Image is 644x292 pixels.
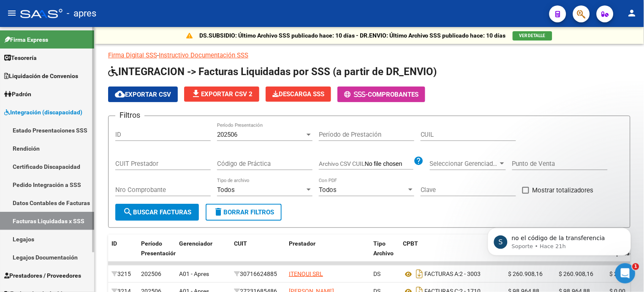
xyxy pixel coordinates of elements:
[191,90,253,98] span: Exportar CSV 2
[4,271,81,280] span: Prestadores / Proveedores
[373,270,380,277] span: DS
[4,53,37,62] span: Tesorería
[141,240,177,257] span: Período Presentación
[141,270,161,277] span: 202506
[108,51,157,59] a: Firma Digital SSS
[337,87,425,102] button: -Comprobantes
[108,51,630,60] p: -
[399,235,505,272] datatable-header-cell: CPBT
[519,33,546,38] span: VER DETALLE
[627,8,637,18] mat-icon: person
[4,71,78,81] span: Liquidación de Convenios
[4,35,48,44] span: Firma Express
[234,269,282,279] div: 30716624885
[111,269,134,279] div: 3215
[115,204,199,221] button: Buscar Facturas
[430,160,498,168] span: Seleccionar Gerenciador
[123,208,191,216] span: Buscar Facturas
[217,131,237,138] span: 202506
[179,270,209,277] span: A01 - Apres
[179,240,212,247] span: Gerenciador
[508,270,543,277] span: $ 260.908,16
[289,270,323,277] span: ITENQUI SRL
[414,267,425,281] i: Descargar documento
[266,87,331,102] button: Descarga SSS
[123,207,133,217] mat-icon: search
[475,210,644,269] iframe: Intercom notifications mensaje
[7,8,17,18] mat-icon: menu
[67,4,96,23] span: - apres
[365,160,413,168] input: Archivo CSV CUIL
[272,90,324,98] span: Descarga SSS
[4,89,31,99] span: Padrón
[285,235,370,272] datatable-header-cell: Prestador
[138,235,176,272] datatable-header-cell: Período Presentación
[266,87,331,102] app-download-masive: Descarga masiva de comprobantes (adjuntos)
[4,108,82,117] span: Integración (discapacidad)
[176,235,231,272] datatable-header-cell: Gerenciador
[403,267,502,281] div: 2 - 3003
[115,89,125,99] mat-icon: cloud_download
[319,160,365,167] span: Archivo CSV CUIL
[533,185,594,195] span: Mostrar totalizadores
[231,235,285,272] datatable-header-cell: CUIT
[615,263,636,284] iframe: Intercom live chat
[403,240,418,247] span: CPBT
[234,240,247,247] span: CUIT
[213,208,274,216] span: Borrar Filtros
[370,235,399,272] datatable-header-cell: Tipo Archivo
[206,204,282,221] button: Borrar Filtros
[199,31,506,40] p: DS.SUBSIDIO: Último Archivo SSS publicado hace: 10 días - DR.ENVIO: Último Archivo SSS publicado ...
[633,263,639,270] span: 1
[413,156,424,166] mat-icon: help
[289,240,315,247] span: Prestador
[344,91,368,98] span: -
[115,109,144,121] h3: Filtros
[559,270,594,277] span: $ 260.908,16
[108,235,138,272] datatable-header-cell: ID
[184,87,259,102] button: Exportar CSV 2
[108,66,437,78] span: INTEGRACION -> Facturas Liquidadas por SSS (a partir de DR_ENVIO)
[368,91,418,98] span: Comprobantes
[425,271,460,278] span: FACTURAS A:
[115,91,171,98] span: Exportar CSV
[513,31,552,41] button: VER DETALLE
[191,89,201,99] mat-icon: file_download
[159,51,248,59] a: Instructivo Documentación SSS
[111,240,117,247] span: ID
[108,87,178,102] button: Exportar CSV
[319,186,337,194] span: Todos
[217,186,235,194] span: Todos
[373,240,394,257] span: Tipo Archivo
[213,207,223,217] mat-icon: delete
